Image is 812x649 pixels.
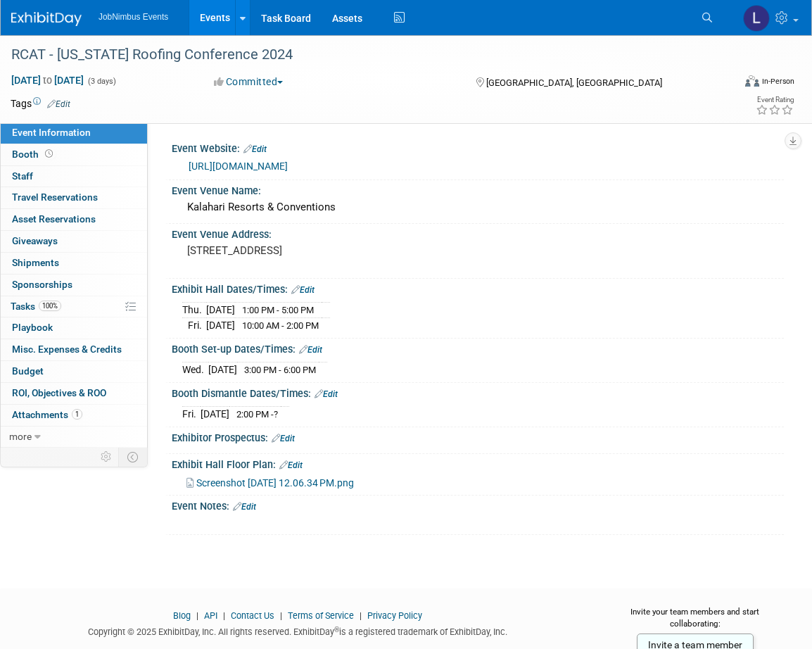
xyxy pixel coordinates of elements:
a: Giveaways [1,231,147,252]
a: Tasks100% [1,296,147,317]
div: Exhibit Hall Dates/Times: [172,279,784,297]
div: Kalahari Resorts & Conventions [182,196,773,218]
a: Edit [279,460,303,470]
span: | [277,610,286,621]
div: Event Venue Name: [172,180,784,198]
span: Sponsorships [12,279,72,290]
span: 3:00 PM - 6:00 PM [244,365,316,375]
span: Tasks [11,301,61,312]
span: Playbook [12,322,53,333]
a: Travel Reservations [1,187,147,208]
a: Sponsorships [1,275,147,296]
img: ExhibitDay [11,12,82,26]
button: Committed [209,75,288,89]
span: 2:00 PM - [236,409,278,420]
div: Exhibitor Prospectus: [172,427,784,446]
a: Edit [291,285,315,295]
a: Edit [47,99,70,109]
a: Terms of Service [288,610,354,621]
td: [DATE] [201,407,229,422]
span: Booth [12,149,56,160]
td: Tags [11,96,70,111]
span: 1 [72,409,82,420]
span: more [9,431,32,442]
div: Exhibit Hall Floor Plan: [172,454,784,472]
td: [DATE] [206,318,235,333]
span: Screenshot [DATE] 12.06.34 PM.png [196,477,354,489]
span: Shipments [12,257,59,268]
span: Budget [12,365,44,377]
a: Booth [1,144,147,165]
div: Booth Set-up Dates/Times: [172,339,784,357]
span: Travel Reservations [12,191,98,203]
a: Edit [272,434,295,443]
td: Personalize Event Tab Strip [94,448,119,466]
a: Playbook [1,317,147,339]
span: [GEOGRAPHIC_DATA], [GEOGRAPHIC_DATA] [486,77,662,88]
span: | [193,610,202,621]
span: | [356,610,365,621]
a: Edit [233,502,256,512]
span: ROI, Objectives & ROO [12,387,106,398]
div: RCAT - [US_STATE] Roofing Conference 2024 [6,42,718,68]
span: | [220,610,229,621]
div: Event Notes: [172,496,784,514]
span: Staff [12,170,33,182]
span: Booth not reserved yet [42,149,56,159]
a: Attachments1 [1,405,147,426]
img: Format-Inperson.png [745,75,759,87]
a: Edit [243,144,267,154]
a: Screenshot [DATE] 12.06.34 PM.png [186,477,354,489]
span: (3 days) [87,77,116,86]
div: In-Person [761,76,794,87]
td: Fri. [182,407,201,422]
span: Attachments [12,409,82,420]
a: Shipments [1,253,147,274]
td: Fri. [182,318,206,333]
td: [DATE] [206,303,235,318]
div: Event Rating [756,96,794,103]
span: JobNimbus Events [99,12,168,22]
span: Event Information [12,127,91,138]
div: Event Venue Address: [172,224,784,241]
span: 100% [39,301,61,311]
span: 1:00 PM - 5:00 PM [242,305,314,315]
span: 10:00 AM - 2:00 PM [242,320,319,331]
a: Event Information [1,122,147,144]
a: Misc. Expenses & Credits [1,339,147,360]
a: Blog [173,610,191,621]
div: Event Format [673,73,794,94]
a: Edit [315,389,338,399]
a: Budget [1,361,147,382]
a: Contact Us [231,610,274,621]
div: Event Website: [172,138,784,156]
span: [DATE] [DATE] [11,74,84,87]
a: [URL][DOMAIN_NAME] [189,160,288,172]
a: API [204,610,217,621]
pre: [STREET_ADDRESS] [187,244,412,257]
span: ? [274,409,278,420]
a: Staff [1,166,147,187]
span: Misc. Expenses & Credits [12,344,122,355]
a: more [1,427,147,448]
a: Asset Reservations [1,209,147,230]
td: Thu. [182,303,206,318]
span: to [41,75,54,86]
a: ROI, Objectives & ROO [1,383,147,404]
sup: ® [334,626,339,634]
span: Asset Reservations [12,213,96,225]
td: Wed. [182,363,208,377]
a: Edit [299,345,322,355]
td: [DATE] [208,363,237,377]
td: Toggle Event Tabs [119,448,148,466]
span: Giveaways [12,235,58,246]
a: Privacy Policy [367,610,422,621]
div: Copyright © 2025 ExhibitDay, Inc. All rights reserved. ExhibitDay is a registered trademark of Ex... [11,622,585,638]
div: Booth Dismantle Dates/Times: [172,383,784,401]
div: Invite your team members and start collaborating: [607,606,784,638]
img: Laly Matos [743,5,770,32]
